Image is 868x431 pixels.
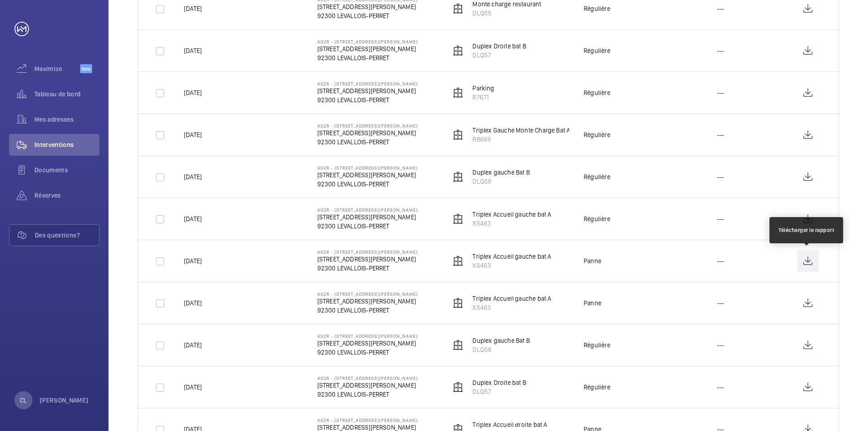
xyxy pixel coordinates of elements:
[34,140,99,149] span: Interventions
[317,348,418,357] p: 92300 LEVALLOIS-PERRET
[717,341,724,350] p: ---
[584,341,610,350] div: Régulière
[317,171,418,180] p: [STREET_ADDRESS][PERSON_NAME]
[453,340,463,350] img: elevator.svg
[317,2,418,11] p: [STREET_ADDRESS][PERSON_NAME]
[317,86,418,95] p: [STREET_ADDRESS][PERSON_NAME]
[717,256,724,265] p: ---
[472,303,551,312] p: XS463
[317,53,418,62] p: 92300 LEVALLOIS-PERRET
[472,261,551,270] p: XS463
[472,51,526,60] p: DLQ57
[20,396,27,405] p: CL
[717,46,724,55] p: ---
[472,336,529,345] p: Duplex gauche Bat B
[453,3,463,14] img: elevator.svg
[317,81,418,86] p: AG2R - [STREET_ADDRESS][PERSON_NAME]
[317,291,418,297] p: AG2R - [STREET_ADDRESS][PERSON_NAME]
[472,126,570,135] p: Triplex Gauche Monte Charge Bat A
[717,383,724,392] p: ---
[472,210,551,219] p: Triplex Accueil gauche bat A
[34,166,99,175] span: Documents
[317,249,418,255] p: AG2R - [STREET_ADDRESS][PERSON_NAME]
[184,130,202,139] p: [DATE]
[184,4,202,13] p: [DATE]
[584,130,610,139] div: Régulière
[584,172,610,181] div: Régulière
[317,339,418,348] p: [STREET_ADDRESS][PERSON_NAME]
[472,42,526,51] p: Duplex Droite bat B
[317,165,418,171] p: AG2R - [STREET_ADDRESS][PERSON_NAME]
[472,387,526,396] p: DLQ57
[472,345,529,354] p: DLQ58
[80,64,92,73] span: Beta
[317,306,418,315] p: 92300 LEVALLOIS-PERRET
[184,46,202,55] p: [DATE]
[717,172,724,181] p: ---
[584,4,610,13] div: Régulière
[317,137,418,147] p: 92300 LEVALLOIS-PERRET
[453,171,463,182] img: elevator.svg
[317,11,418,20] p: 92300 LEVALLOIS-PERRET
[717,88,724,97] p: ---
[317,128,418,137] p: [STREET_ADDRESS][PERSON_NAME]
[317,213,418,222] p: [STREET_ADDRESS][PERSON_NAME]
[472,294,551,303] p: Triplex Accueil gauche bat A
[317,95,418,104] p: 92300 LEVALLOIS-PERRET
[184,298,202,308] p: [DATE]
[317,264,418,273] p: 92300 LEVALLOIS-PERRET
[317,417,418,423] p: AG2R - [STREET_ADDRESS][PERSON_NAME]
[453,382,463,393] img: elevator.svg
[317,222,418,231] p: 92300 LEVALLOIS-PERRET
[184,341,202,350] p: [DATE]
[453,298,463,308] img: elevator.svg
[717,4,724,13] p: ---
[35,231,99,240] span: Des questions?
[584,46,610,55] div: Régulière
[317,44,418,53] p: [STREET_ADDRESS][PERSON_NAME]
[184,256,202,265] p: [DATE]
[317,297,418,306] p: [STREET_ADDRESS][PERSON_NAME]
[472,252,551,261] p: Triplex Accueil gauche bat A
[317,180,418,189] p: 92300 LEVALLOIS-PERRET
[317,381,418,390] p: [STREET_ADDRESS][PERSON_NAME]
[584,88,610,97] div: Régulière
[584,256,601,265] div: Panne
[453,256,463,266] img: elevator.svg
[453,45,463,56] img: elevator.svg
[40,396,89,405] p: [PERSON_NAME]
[453,87,463,98] img: elevator.svg
[717,298,724,308] p: ---
[317,39,418,44] p: AG2R - [STREET_ADDRESS][PERSON_NAME]
[472,135,570,144] p: RB669
[317,390,418,399] p: 92300 LEVALLOIS-PERRET
[184,172,202,181] p: [DATE]
[584,298,601,308] div: Panne
[472,168,529,177] p: Duplex gauche Bat B
[717,130,724,139] p: ---
[472,378,526,387] p: Duplex Droite bat B
[717,214,724,223] p: ---
[453,213,463,224] img: elevator.svg
[317,375,418,381] p: AG2R - [STREET_ADDRESS][PERSON_NAME]
[184,383,202,392] p: [DATE]
[472,9,541,18] p: DLQ55
[317,255,418,264] p: [STREET_ADDRESS][PERSON_NAME]
[34,191,99,200] span: Réserves
[472,420,547,429] p: Triplex Accueil droite bat A
[184,214,202,223] p: [DATE]
[317,333,418,339] p: AG2R - [STREET_ADDRESS][PERSON_NAME]
[472,93,494,102] p: R7671
[778,226,834,234] div: Télécharger le rapport
[472,219,551,228] p: XS463
[34,64,80,73] span: Maximize
[34,90,99,99] span: Tableau de bord
[184,88,202,97] p: [DATE]
[317,123,418,128] p: AG2R - [STREET_ADDRESS][PERSON_NAME]
[472,84,494,93] p: Parking
[472,177,529,186] p: DLQ58
[584,214,610,223] div: Régulière
[34,115,99,124] span: Mes adresses
[317,207,418,213] p: AG2R - [STREET_ADDRESS][PERSON_NAME]
[584,383,610,392] div: Régulière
